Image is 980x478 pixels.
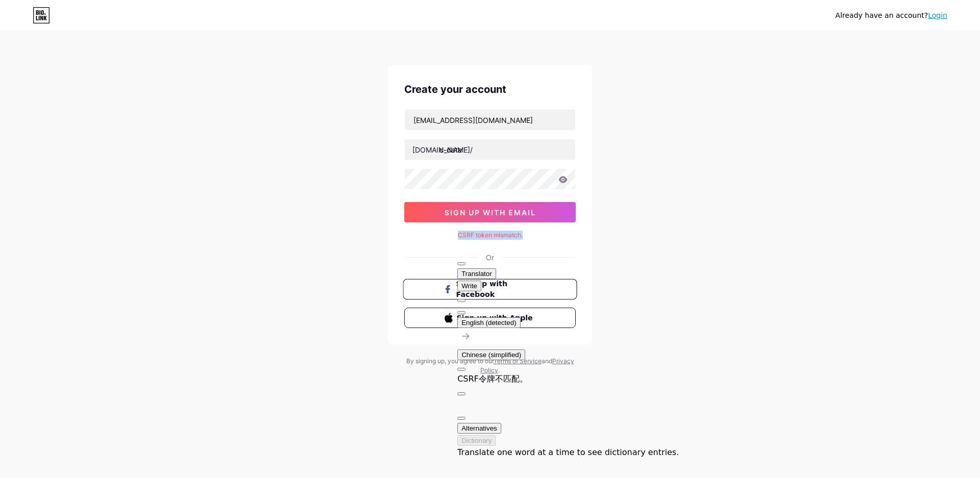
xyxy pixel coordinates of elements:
div: Create your account [404,82,576,97]
a: Login [928,11,947,19]
button: sign up with email [404,202,576,222]
input: username [405,139,575,160]
span: Sign up with Apple [457,313,536,323]
div: Already have an account? [836,10,947,21]
a: Sign up with Facebook [404,279,576,299]
button: Sign up with Facebook [403,279,577,300]
div: Or [486,252,494,263]
input: Email [405,110,575,130]
div: By signing up, you agree to our and . [403,357,577,375]
div: CSRF token mismatch. [404,231,576,240]
div: [DOMAIN_NAME]/ [412,144,473,155]
button: Sign up with Apple [404,308,576,328]
span: Sign up with Facebook [456,279,536,300]
span: sign up with email [445,208,536,217]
